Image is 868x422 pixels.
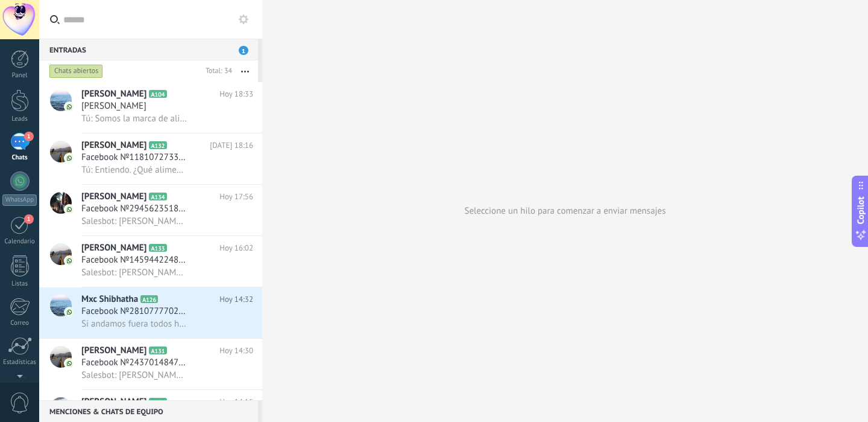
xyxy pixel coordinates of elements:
span: 1 [24,132,34,141]
div: Total: 34 [201,65,232,77]
span: 1 [24,214,34,224]
span: Salesbot: [PERSON_NAME], Husse es una marca sueca de alimentación Premium para tu consentid@. Ten... [81,216,187,227]
span: Hoy 14:30 [219,345,253,357]
a: avataricon[PERSON_NAME]A134Hoy 17:56Facebook №2945623518962375Salesbot: [PERSON_NAME], Husse es u... [39,185,262,235]
span: Facebook №2810777702646539 [81,305,187,318]
span: Facebook №24370148479354305 [81,357,187,369]
div: Panel [2,72,37,80]
div: Chats abiertos [49,64,103,78]
div: Menciones & Chats de equipo [39,400,258,422]
span: [PERSON_NAME] [81,242,146,254]
a: avataricon[PERSON_NAME]A131Hoy 14:30Facebook №24370148479354305Salesbot: [PERSON_NAME], Husse es ... [39,339,262,389]
span: Hoy 14:15 [219,396,253,408]
img: icon [65,257,74,265]
span: Hoy 16:02 [219,242,253,254]
div: Leads [2,115,37,123]
div: Correo [2,319,37,327]
span: [PERSON_NAME] [81,396,146,408]
span: [PERSON_NAME] [81,100,146,112]
div: Listas [2,280,37,288]
span: Copilot [855,196,867,224]
button: Más [232,60,258,82]
div: Estadísticas [2,359,37,366]
span: Salesbot: [PERSON_NAME], Husse es una marca sueca de alimentación Premium para tu consentid@. Ten... [81,267,187,278]
span: [PERSON_NAME] [81,191,146,203]
span: Facebook №1181072733887096 [81,152,187,164]
span: Facebook №2945623518962375 [81,203,187,215]
span: A134 [149,193,166,200]
div: Calendario [2,238,37,246]
a: avatariconMxc ShibhathaA126Hoy 14:32Facebook №2810777702646539Si andamos fuera todos hasta [GEOGR... [39,287,262,338]
span: [DATE] 18:16 [210,139,253,152]
span: [PERSON_NAME] [81,88,146,100]
span: [PERSON_NAME] [81,345,146,357]
span: Hoy 14:32 [219,293,253,305]
span: A126 [140,295,158,303]
a: avataricon[PERSON_NAME]A104Hoy 18:33[PERSON_NAME]Tú: Somos la marca de alimento para mascotas lid... [39,82,262,133]
div: Entradas [39,39,258,60]
div: WhatsApp [2,194,37,206]
span: A104 [149,90,166,98]
span: [PERSON_NAME] [81,139,146,152]
a: avataricon[PERSON_NAME]A132[DATE] 18:16Facebook №1181072733887096Tú: Entiendo. ¿Qué alimento come... [39,133,262,184]
span: A133 [149,244,166,252]
span: A131 [149,347,166,354]
span: Si andamos fuera todos hasta [GEOGRAPHIC_DATA] 😄 [81,318,187,330]
img: icon [65,103,74,111]
span: Salesbot: [PERSON_NAME], Husse es una marca sueca de alimentación Premium para tu consentid@. Ten... [81,369,187,381]
a: avataricon[PERSON_NAME]A133Hoy 16:02Facebook №1459442248646170Salesbot: [PERSON_NAME], Husse es u... [39,236,262,287]
span: Mxc Shibhatha [81,293,138,305]
span: A121 [149,398,166,406]
span: Hoy 18:33 [219,88,253,100]
img: icon [65,154,74,162]
img: icon [65,205,74,214]
span: A132 [149,141,166,149]
span: Tú: Somos la marca de alimento para mascotas lider en [GEOGRAPHIC_DATA] y estamos en más de 50 pa... [81,113,187,124]
img: icon [65,359,74,368]
span: Tú: Entiendo. ¿Qué alimento come Volo? [81,164,187,176]
span: 1 [239,46,248,55]
img: icon [65,308,74,316]
div: Chats [2,154,37,162]
span: Hoy 17:56 [219,191,253,203]
span: Facebook №1459442248646170 [81,254,187,266]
